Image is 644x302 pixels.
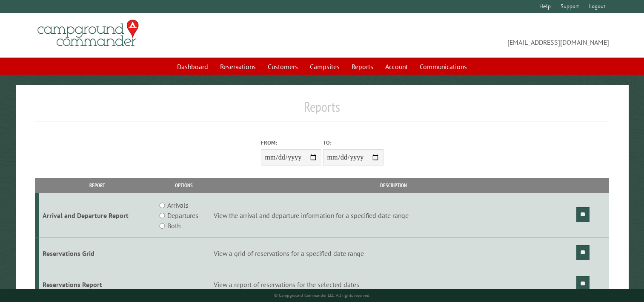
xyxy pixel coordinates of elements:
[346,58,378,75] a: Reports
[39,193,156,238] td: Arrival and Departure Report
[415,58,472,75] a: Communications
[167,200,189,210] label: Arrivals
[212,238,575,269] td: View a grid of reservations for a specified date range
[322,23,610,47] span: [EMAIL_ADDRESS][DOMAIN_NAME]
[212,178,575,193] th: Description
[305,58,345,75] a: Campsites
[212,193,575,238] td: View the arrival and departure information for a specified date range
[35,99,609,122] h1: Reports
[263,58,303,75] a: Customers
[39,178,156,193] th: Report
[212,269,575,300] td: View a report of reservations for the selected dates
[261,139,321,147] label: From:
[167,221,180,231] label: Both
[323,139,384,147] label: To:
[39,269,156,300] td: Reservations Report
[156,178,212,193] th: Options
[215,58,261,75] a: Reservations
[380,58,413,75] a: Account
[172,58,213,75] a: Dashboard
[39,238,156,269] td: Reservations Grid
[274,293,370,298] small: © Campground Commander LLC. All rights reserved.
[35,17,141,50] img: Campground Commander
[167,210,198,221] label: Departures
